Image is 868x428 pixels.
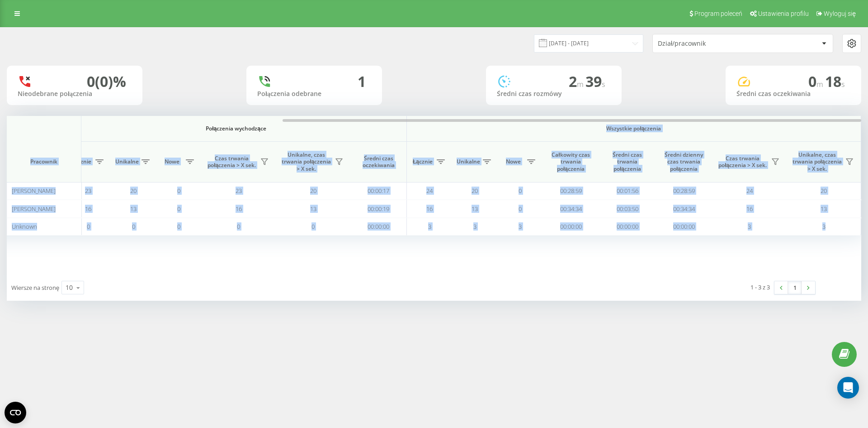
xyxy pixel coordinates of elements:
span: 0 [311,222,315,231]
span: Całkowity czas trwania połączenia [549,151,592,173]
span: 20 [130,187,137,195]
span: 0 [87,222,90,231]
div: 10 [66,283,73,292]
span: 20 [472,187,478,195]
span: Nowe [502,158,524,165]
span: Program poleceń [694,10,742,17]
span: m [577,79,585,89]
span: Nowe [160,158,183,165]
span: 16 [426,205,433,213]
span: 23 [236,187,242,195]
td: 00:00:00 [599,218,656,236]
span: 23 [85,187,91,195]
span: 2 [569,72,585,91]
span: Średni dzienny czas trwania połączenia [662,151,705,173]
td: 00:28:59 [656,182,712,200]
span: 3 [822,222,826,231]
span: 20 [821,187,827,195]
button: Open CMP widget [5,402,26,423]
span: 3 [748,222,751,231]
span: Średni czas trwania połączenia [606,151,649,173]
td: 00:34:34 [542,200,599,217]
span: 3 [428,222,431,231]
div: Nieodebrane połączenia [18,90,132,98]
td: 00:01:56 [599,182,656,200]
span: 0 [519,187,522,195]
span: [PERSON_NAME] [12,205,56,213]
span: 0 [237,222,240,231]
span: Wiersze na stronę [11,284,59,292]
span: 16 [746,205,753,213]
span: 0 [177,222,180,231]
td: 00:00:17 [350,182,407,200]
a: 1 [788,281,802,294]
span: s [841,79,845,89]
span: Unikalne [457,158,480,165]
div: Połączenia odebrane [257,90,371,98]
span: 13 [472,205,478,213]
div: Średni czas oczekiwania [736,90,850,98]
div: Open Intercom Messenger [837,377,859,399]
span: Unknown [12,222,37,231]
td: 00:34:34 [656,200,712,217]
span: 20 [310,187,316,195]
span: 3 [519,222,522,231]
span: Wyloguj się [824,10,856,17]
span: Czas trwania połączenia > X sek. [717,155,769,169]
span: 3 [473,222,476,231]
span: Czas trwania połączenia > X sek. [206,155,258,169]
span: s [602,79,605,89]
span: Połączenia wychodzące [87,125,386,132]
span: 13 [130,205,137,213]
span: Wszystkie połączenia [434,125,834,132]
div: 1 [358,73,366,90]
span: 24 [746,187,753,195]
span: Unikalne, czas trwania połączenia > X sek. [791,151,843,173]
span: Unikalne [115,158,139,165]
span: Średni czas oczekiwania [357,155,400,169]
span: 13 [310,205,316,213]
span: 0 [177,187,180,195]
span: 0 [808,72,825,91]
span: 0 [177,205,180,213]
div: Średni czas rozmówy [497,90,611,98]
td: 00:28:59 [542,182,599,200]
td: 00:00:00 [350,218,407,236]
span: Łącznie [70,158,93,165]
span: Łącznie [411,158,434,165]
td: 00:00:19 [350,200,407,217]
span: Unikalne, czas trwania połączenia > X sek. [280,151,332,173]
td: 00:00:00 [656,218,712,236]
span: 0 [132,222,135,231]
span: Pracownik [14,158,73,165]
span: 16 [85,205,91,213]
div: 0 (0)% [87,73,126,90]
span: 18 [825,72,845,91]
span: 13 [821,205,827,213]
td: 00:00:00 [542,218,599,236]
span: 24 [426,187,433,195]
td: 00:03:50 [599,200,656,217]
span: [PERSON_NAME] [12,187,56,195]
span: m [816,79,825,89]
span: Ustawienia profilu [758,10,809,17]
span: 0 [519,205,522,213]
div: Dział/pracownik [658,40,766,48]
div: 1 - 3 z 3 [750,283,770,292]
span: 39 [585,72,605,91]
span: 16 [236,205,242,213]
